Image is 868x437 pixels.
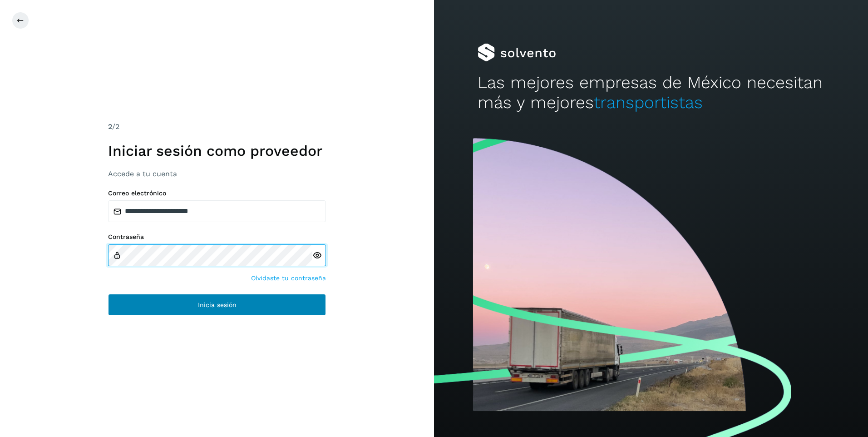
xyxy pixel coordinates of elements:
[108,122,112,131] span: 2
[108,142,326,159] h1: Iniciar sesión como proveedor
[478,73,825,113] h2: Las mejores empresas de México necesitan más y mejores
[594,93,703,112] span: transportistas
[108,294,326,316] button: Inicia sesión
[108,121,326,132] div: /2
[108,169,326,178] h3: Accede a tu cuenta
[251,273,326,283] a: Olvidaste tu contraseña
[198,302,237,308] span: Inicia sesión
[108,189,326,197] label: Correo electrónico
[108,233,326,241] label: Contraseña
